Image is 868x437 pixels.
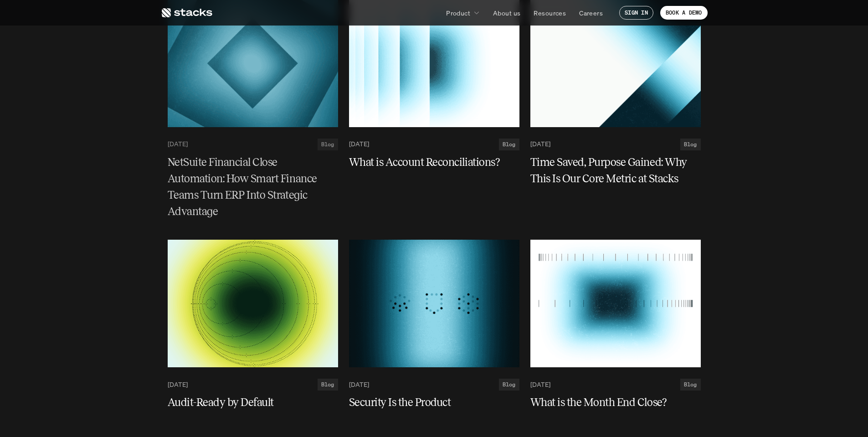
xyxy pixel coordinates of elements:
[684,141,697,148] h2: Blog
[528,5,571,21] a: Resources
[349,140,369,148] p: [DATE]
[530,139,701,150] a: [DATE]Blog
[619,6,653,20] a: SIGN IN
[666,10,702,16] p: BOOK A DEMO
[446,8,470,18] p: Product
[684,381,697,388] h2: Blog
[530,154,690,187] h5: Time Saved, Purpose Gained: Why This Is Our Core Metric at Stacks
[321,141,334,148] h2: Blog
[168,154,327,220] h5: NetSuite Financial Close Automation: How Smart Finance Teams Turn ERP Into Strategic Advantage
[168,394,338,411] a: Audit-Ready by Default
[168,139,338,150] a: [DATE]Blog
[168,379,338,391] a: [DATE]Blog
[579,8,603,18] p: Careers
[349,139,519,150] a: [DATE]Blog
[530,140,550,148] p: [DATE]
[493,8,520,18] p: About us
[530,394,690,411] h5: What is the Month End Close?
[349,381,369,389] p: [DATE]
[349,154,508,170] h5: What is Account Reconciliations?
[530,381,550,389] p: [DATE]
[660,6,708,20] a: BOOK A DEMO
[530,154,701,187] a: Time Saved, Purpose Gained: Why This Is Our Core Metric at Stacks
[625,10,648,16] p: SIGN IN
[503,141,516,148] h2: Blog
[488,5,526,21] a: About us
[534,8,566,18] p: Resources
[349,379,519,391] a: [DATE]Blog
[349,394,519,411] a: Security Is the Product
[168,381,188,389] p: [DATE]
[530,379,701,391] a: [DATE]Blog
[168,394,327,411] h5: Audit-Ready by Default
[168,154,338,220] a: NetSuite Financial Close Automation: How Smart Finance Teams Turn ERP Into Strategic Advantage
[137,41,176,48] a: Privacy Policy
[168,140,188,148] p: [DATE]
[574,5,608,21] a: Careers
[321,381,334,388] h2: Blog
[503,381,516,388] h2: Blog
[530,394,701,411] a: What is the Month End Close?
[349,154,519,170] a: What is Account Reconciliations?
[349,394,508,411] h5: Security Is the Product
